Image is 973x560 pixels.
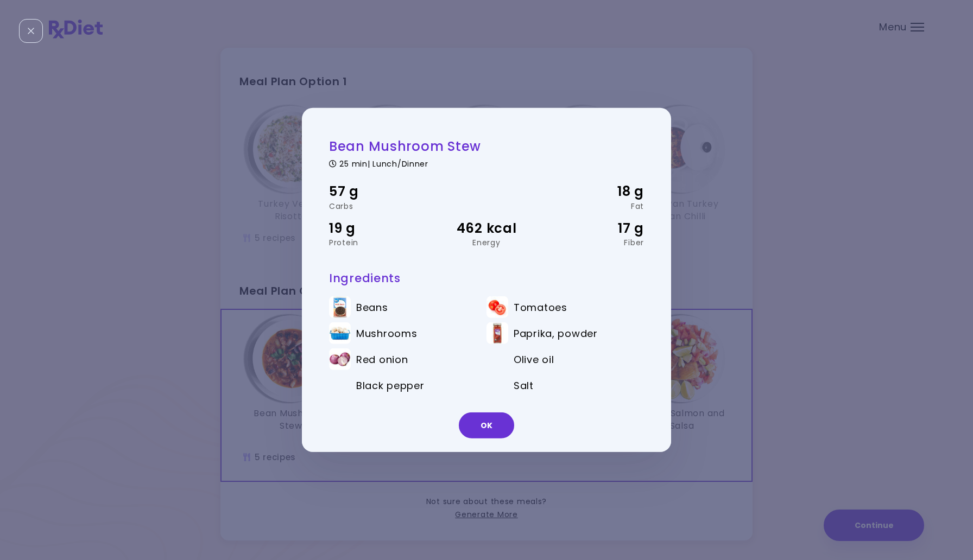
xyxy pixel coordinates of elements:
[329,271,644,285] h3: Ingredients
[329,138,644,155] h2: Bean Mushroom Stew
[329,218,434,238] div: 19 g
[514,379,534,391] span: Salt
[539,181,644,202] div: 18 g
[514,353,554,365] span: Olive oil
[329,181,434,202] div: 57 g
[539,239,644,246] div: Fiber
[514,301,567,313] span: Tomatoes
[539,202,644,209] div: Fat
[514,327,598,339] span: Paprika, powder
[356,327,417,339] span: Mushrooms
[356,353,408,365] span: Red onion
[434,239,539,246] div: Energy
[459,412,514,438] button: OK
[329,239,434,246] div: Protein
[356,379,425,391] span: Black pepper
[434,218,539,238] div: 462 kcal
[19,19,43,43] div: Close
[539,218,644,238] div: 17 g
[329,157,644,168] div: 25 min | Lunch/Dinner
[329,202,434,209] div: Carbs
[356,301,388,313] span: Beans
